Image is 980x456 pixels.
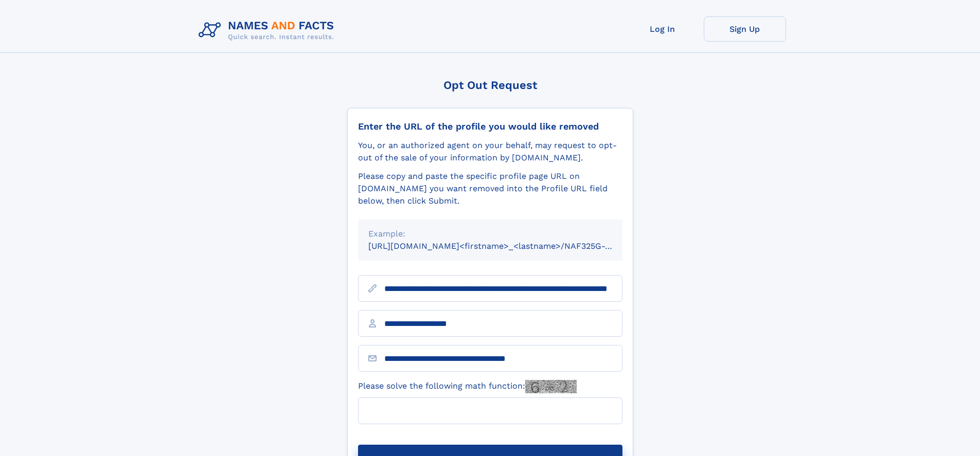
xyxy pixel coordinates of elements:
div: Please copy and paste the specific profile page URL on [DOMAIN_NAME] you want removed into the Pr... [358,170,622,207]
div: Enter the URL of the profile you would like removed [358,121,622,132]
div: You, or an authorized agent on your behalf, may request to opt-out of the sale of your informatio... [358,139,622,164]
label: Please solve the following math function: [358,380,577,393]
small: [URL][DOMAIN_NAME]<firstname>_<lastname>/NAF325G-xxxxxxxx [368,241,642,251]
img: Logo Names and Facts [194,16,343,44]
div: Example: [368,228,612,240]
a: Log In [621,16,704,42]
a: Sign Up [704,16,786,42]
div: Opt Out Request [347,79,633,92]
